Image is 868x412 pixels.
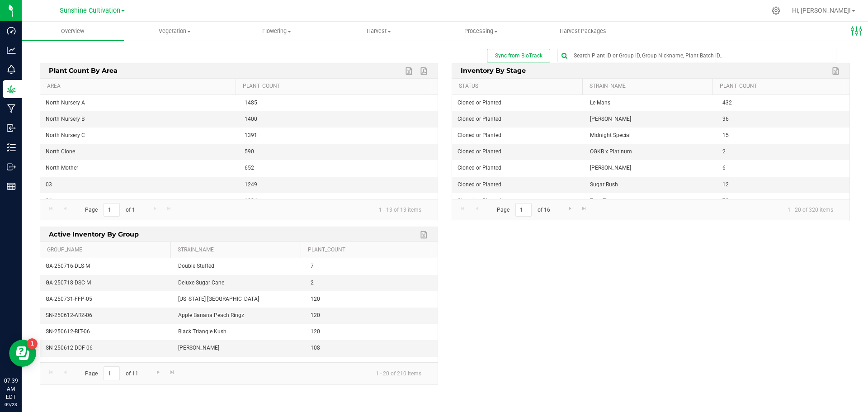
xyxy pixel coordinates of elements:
a: strain_name [178,246,297,254]
a: Group_Name [47,246,167,254]
span: Inventory by Stage [458,63,528,77]
td: SN-250612-BLT-06 [40,324,173,340]
span: Harvest [328,27,429,35]
td: North Nursery B [40,111,239,128]
a: Harvest Packages [532,22,634,41]
a: plant_count [720,83,839,90]
td: 36 [717,111,849,128]
td: 1485 [239,95,438,111]
td: 72 [717,193,849,209]
td: GA-250731-FFP-05 [40,291,173,308]
td: Cloned or Planted [452,95,585,111]
td: 1284 [239,193,438,209]
a: Go to the next page [151,366,165,379]
span: Processing [430,27,532,35]
span: 1 - 13 of 13 items [372,203,429,217]
span: Page of 1 [77,203,142,217]
td: [PERSON_NAME] [173,340,305,356]
td: 210 [305,357,438,373]
a: Flowering [226,22,328,41]
td: GA-250716-DLS-M [40,258,173,275]
td: Double Stuffed [173,258,305,275]
span: Flowering [226,27,328,35]
td: Midnight Special [585,128,717,144]
td: Apple Banana Peach Ringz [173,308,305,324]
td: 590 [239,144,438,160]
td: 120 [305,291,438,308]
td: [PERSON_NAME] [585,111,717,128]
td: [PERSON_NAME] [585,160,717,176]
span: Sync from BioTrack [495,52,542,59]
td: Cloned or Planted [452,144,585,160]
td: Sugar Rush [585,177,717,193]
p: 07:39 AM EDT [4,377,18,401]
td: SN-250612-G41-06 [40,357,173,373]
a: Overview [22,22,124,41]
span: Vegetation [124,27,226,35]
td: Cloned or Planted [452,177,585,193]
td: Le Mans [585,95,717,111]
iframe: Resource center unread badge [27,338,38,349]
a: Go to the last page [578,203,591,215]
td: 1249 [239,177,438,193]
a: Processing [430,22,532,41]
inline-svg: Grow [7,85,16,94]
td: 108 [305,340,438,356]
inline-svg: Inventory [7,143,16,152]
td: GA-250718-DSC-M [40,275,173,291]
inline-svg: Inbound [7,123,16,133]
span: Plant Count By Area [47,63,120,77]
td: OGKB x Platinum [585,144,717,160]
inline-svg: Dashboard [7,26,16,35]
td: [US_STATE] [GEOGRAPHIC_DATA] [173,291,305,308]
td: Cloned or Planted [452,193,585,209]
td: Trop Top [585,193,717,209]
a: Export to Excel [403,65,416,77]
td: Deluxe Sugar Cane [173,275,305,291]
td: 120 [305,324,438,340]
a: Vegetation [124,22,226,41]
td: Black Triangle Kush [173,324,305,340]
a: Go to the last page [166,366,179,379]
td: North Clone [40,144,239,160]
td: North Nursery A [40,95,239,111]
a: Harvest [328,22,430,41]
a: Plant_Count [243,83,427,90]
inline-svg: Monitoring [7,65,16,74]
span: Active Inventory by Group [47,227,142,241]
a: strain_name [590,83,709,90]
td: 120 [305,308,438,324]
inline-svg: Manufacturing [7,104,16,113]
span: 1 - 20 of 210 items [368,366,429,380]
td: 2 [305,275,438,291]
div: Manage settings [770,6,782,15]
a: Go to the next page [563,203,576,215]
td: Cloned or Planted [452,160,585,176]
td: 6 [717,160,849,176]
td: 7 [305,258,438,275]
input: 1 [515,203,532,217]
td: 652 [239,160,438,176]
td: Cloned or Planted [452,111,585,128]
span: Harvest Packages [547,27,618,35]
a: Area [47,83,232,90]
a: Export to Excel [418,229,431,241]
a: Export to Excel [830,65,843,77]
td: Cloned or Planted [452,128,585,144]
inline-svg: Reports [7,182,16,191]
inline-svg: Analytics [7,46,16,55]
span: Page of 11 [77,366,146,380]
td: North Mother [40,160,239,176]
input: Search Plant ID or Group ID, Group Nickname, Plant Batch ID... [558,49,836,62]
span: Hi, [PERSON_NAME]! [792,7,851,14]
td: 15 [717,128,849,144]
td: SN-250612-ARZ-06 [40,308,173,324]
td: 03 [40,177,239,193]
td: Gelato 41 [173,357,305,373]
td: 432 [717,95,849,111]
inline-svg: Outbound [7,162,16,171]
input: 1 [104,366,120,380]
a: Export to PDF [418,65,431,77]
td: SN-250612-DDF-06 [40,340,173,356]
a: Status [459,83,579,90]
